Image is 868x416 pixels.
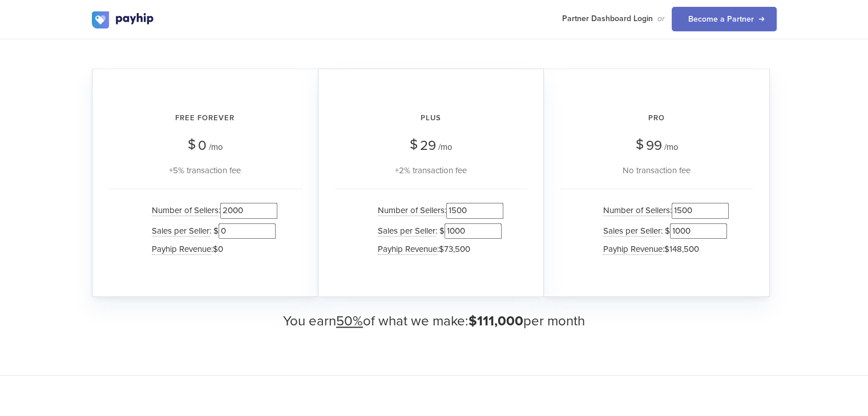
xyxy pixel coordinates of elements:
[603,205,670,216] span: Number of Sellers
[334,164,527,177] div: +2% transaction fee
[420,137,436,154] span: 29
[664,244,699,254] span: $148,500
[597,201,729,221] li: :
[108,164,302,177] div: +5% transaction fee
[209,142,223,152] span: /mo
[372,241,503,258] li: :
[152,205,219,216] span: Number of Sellers
[603,226,661,236] span: Sales per Seller
[92,11,155,28] img: logo.svg
[438,142,453,152] span: /mo
[146,241,277,258] li: :
[439,244,470,254] span: $73,500
[560,164,753,177] div: No transaction fee
[336,313,363,329] u: 50%
[372,221,503,241] li: : $
[152,226,209,236] span: Sales per Seller
[198,137,207,154] span: 0
[597,241,729,258] li: :
[334,103,527,133] h2: Plus
[146,221,277,241] li: : $
[672,7,777,31] a: Become a Partner
[188,132,196,157] span: $
[92,314,777,329] h3: You earn of what we make: per month
[636,132,644,157] span: $
[603,244,663,255] span: Payhip Revenue
[560,103,753,133] h2: Pro
[152,244,211,255] span: Payhip Revenue
[469,313,523,329] span: $111,000
[372,201,503,221] li: :
[378,205,445,216] span: Number of Sellers
[378,226,435,236] span: Sales per Seller
[646,137,662,154] span: 99
[664,142,679,152] span: /mo
[410,132,418,157] span: $
[378,244,437,255] span: Payhip Revenue
[597,221,729,241] li: : $
[146,201,277,221] li: :
[108,103,302,133] h2: Free Forever
[213,244,223,254] span: $0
